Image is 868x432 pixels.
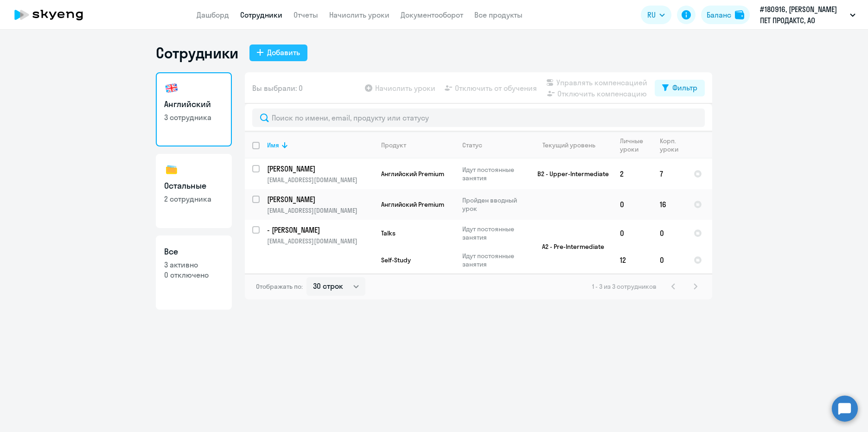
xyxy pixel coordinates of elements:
[252,108,705,127] input: Поиск по имени, email, продукту или статусу
[672,82,697,93] div: Фильтр
[620,137,652,153] div: Личные уроки
[156,44,238,62] h1: Сотрудники
[197,10,229,19] a: Дашборд
[641,6,671,24] button: RU
[647,9,656,20] span: RU
[735,10,744,19] img: balance
[381,170,444,178] span: Английский Premium
[707,9,731,20] div: Баланс
[474,10,523,19] a: Все продукты
[542,141,595,149] div: Текущий уровень
[164,162,179,177] img: others
[401,10,463,19] a: Документооборот
[381,141,406,149] div: Продукт
[267,194,372,204] p: [PERSON_NAME]
[655,80,705,96] button: Фильтр
[381,256,411,264] span: Self-Study
[240,10,282,19] a: Сотрудники
[760,4,846,26] p: #180916, [PERSON_NAME] ПЕТ ПРОДАКТС, АО
[652,247,686,273] td: 0
[267,164,373,174] a: [PERSON_NAME]
[267,141,373,149] div: Имя
[462,141,482,149] div: Статус
[267,206,373,215] p: [EMAIL_ADDRESS][DOMAIN_NAME]
[462,165,526,182] p: Идут постоянные занятия
[249,44,307,61] button: Добавить
[267,225,373,235] a: - [PERSON_NAME]
[381,200,444,209] span: Английский Premium
[267,225,372,235] p: - [PERSON_NAME]
[267,176,373,184] p: [EMAIL_ADDRESS][DOMAIN_NAME]
[613,220,652,247] td: 0
[164,81,179,95] img: english
[164,260,223,270] p: 3 активно
[652,189,686,220] td: 16
[592,282,657,291] span: 1 - 3 из 3 сотрудников
[267,47,300,58] div: Добавить
[613,159,652,189] td: 2
[156,72,232,146] a: Английский3 сотрудника
[381,229,396,237] span: Talks
[652,220,686,247] td: 0
[267,141,279,149] div: Имя
[613,189,652,220] td: 0
[164,270,223,280] p: 0 отключено
[294,10,318,19] a: Отчеты
[462,252,526,268] p: Идут постоянные занятия
[652,159,686,189] td: 7
[256,282,303,291] span: Отображать по:
[267,237,373,245] p: [EMAIL_ADDRESS][DOMAIN_NAME]
[613,247,652,273] td: 12
[462,196,526,213] p: Пройден вводный урок
[329,10,389,19] a: Начислить уроки
[526,220,613,273] td: A2 - Pre-Intermediate
[755,4,860,26] button: #180916, [PERSON_NAME] ПЕТ ПРОДАКТС, АО
[164,246,223,258] h3: Все
[164,98,223,110] h3: Английский
[164,180,223,192] h3: Остальные
[267,164,372,174] p: [PERSON_NAME]
[701,6,750,24] button: Балансbalance
[660,137,686,153] div: Корп. уроки
[156,235,232,310] a: Все3 активно0 отключено
[526,159,613,189] td: B2 - Upper-Intermediate
[534,141,612,149] div: Текущий уровень
[156,154,232,228] a: Остальные2 сотрудника
[164,112,223,122] p: 3 сотрудника
[164,194,223,204] p: 2 сотрудника
[252,83,303,94] span: Вы выбрали: 0
[267,194,373,204] a: [PERSON_NAME]
[462,225,526,241] p: Идут постоянные занятия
